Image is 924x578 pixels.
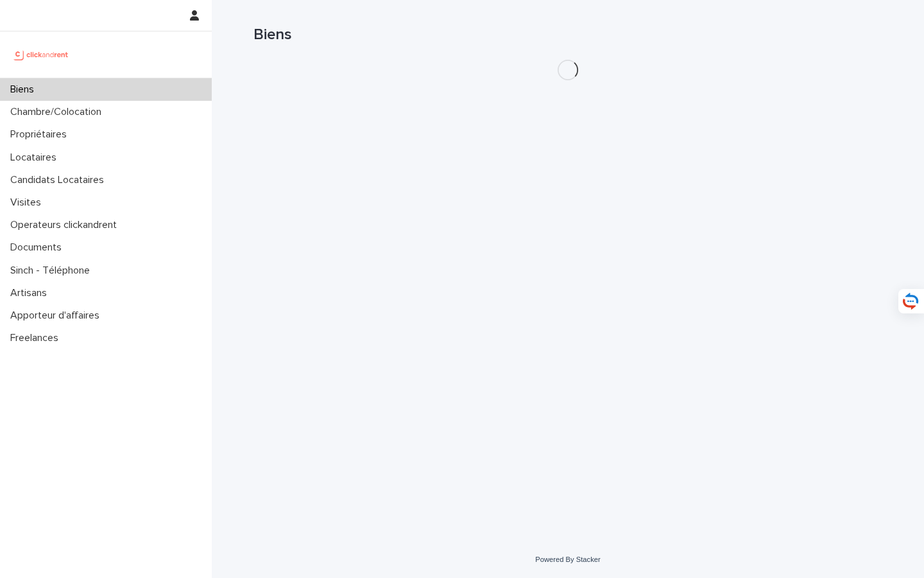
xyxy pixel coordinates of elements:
[5,152,67,164] p: Locataires
[535,556,600,563] a: Powered By Stacker
[5,310,110,322] p: Apporteur d'affaires
[5,128,77,141] p: Propriétaires
[5,83,44,96] p: Biens
[5,241,72,254] p: Documents
[5,197,51,209] p: Visites
[5,332,69,344] p: Freelances
[5,219,127,231] p: Operateurs clickandrent
[5,106,112,118] p: Chambre/Colocation
[253,26,882,44] h1: Biens
[10,42,73,67] img: UCB0brd3T0yccxBKYDjQ
[5,174,114,186] p: Candidats Locataires
[5,265,100,277] p: Sinch - Téléphone
[5,287,57,299] p: Artisans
